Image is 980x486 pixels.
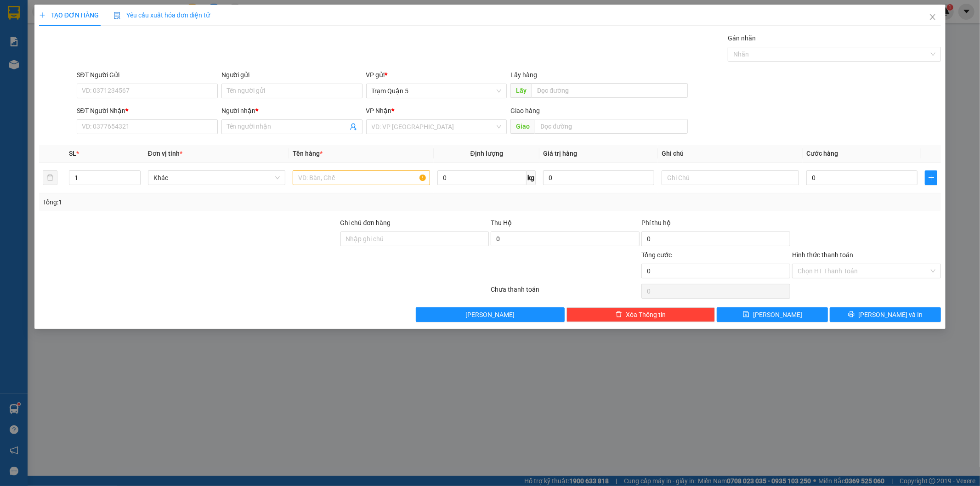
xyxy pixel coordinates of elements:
label: Hình thức thanh toán [792,251,853,259]
span: Xóa Thông tin [626,310,666,320]
span: Trạm Quận 5 [372,84,502,98]
button: Close [920,5,946,30]
input: Dọc đường [535,119,688,134]
span: SL [69,150,76,157]
span: Khác [153,171,280,185]
span: [PERSON_NAME] [753,310,802,320]
span: Giao [510,119,535,134]
span: Lấy hàng [510,71,537,79]
span: kg [527,170,536,185]
span: Yêu cầu xuất hóa đơn điện tử [113,11,210,19]
span: Giá trị hàng [543,150,577,157]
button: delete [43,170,57,185]
span: [PERSON_NAME] [465,310,515,320]
div: Người nhận [221,106,363,116]
span: VP Nhận [366,107,392,114]
span: Lấy [510,83,532,98]
div: Tổng: 1 [43,197,378,207]
label: Ghi chú đơn hàng [340,219,391,226]
span: delete [616,311,622,318]
span: [PERSON_NAME] và In [858,310,923,320]
button: printer[PERSON_NAME] và In [830,307,941,322]
span: printer [848,311,855,318]
span: close [929,13,936,21]
div: Người gửi [221,70,363,80]
div: SĐT Người Gửi [77,70,218,80]
button: deleteXóa Thông tin [566,307,715,322]
span: user-add [350,123,357,130]
span: Cước hàng [806,150,838,157]
span: Thu Hộ [491,219,512,226]
div: SĐT Người Nhận [77,106,218,116]
input: Ghi Chú [662,170,799,185]
div: Chưa thanh toán [490,284,641,300]
span: Định lượng [470,150,503,157]
div: VP gửi [366,70,507,80]
span: Tên hàng [293,150,323,157]
label: Gán nhãn [728,34,756,42]
input: Dọc đường [532,83,688,98]
th: Ghi chú [658,145,803,163]
button: save[PERSON_NAME] [717,307,828,322]
span: plus [39,12,45,18]
span: plus [925,174,937,181]
span: Giao hàng [510,107,540,114]
input: VD: Bàn, Ghế [293,170,430,185]
input: Ghi chú đơn hàng [340,232,489,246]
div: Phí thu hộ [641,218,790,232]
button: plus [925,170,937,185]
span: save [743,311,749,318]
span: Đơn vị tính [148,150,182,157]
span: Tổng cước [641,251,672,259]
button: [PERSON_NAME] [416,307,565,322]
img: icon [113,12,121,19]
input: 0 [543,170,654,185]
span: TẠO ĐƠN HÀNG [39,11,99,19]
